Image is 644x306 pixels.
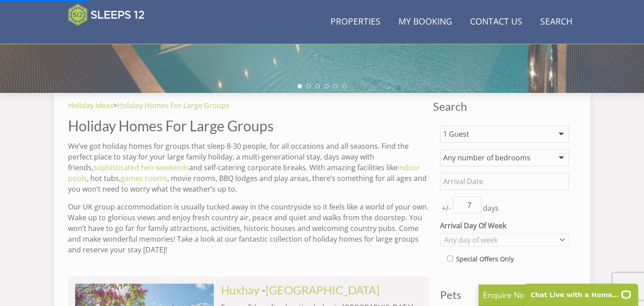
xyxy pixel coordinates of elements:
[68,118,429,134] h1: Holiday Homes For Large Groups
[395,12,456,32] a: My Booking
[440,289,569,301] h3: Pets
[440,220,569,231] label: Arrival Day Of Week
[68,4,145,26] img: Sleeps 12
[483,289,617,301] p: Enquire Now
[113,101,117,110] span: >
[537,12,576,32] a: Search
[266,283,380,297] a: [GEOGRAPHIC_DATA]
[68,163,420,183] a: indoor pools
[518,278,644,306] iframe: LiveChat chat widget
[442,235,558,245] div: Any day of week
[262,283,380,297] span: -
[433,100,576,113] span: Search
[456,254,514,264] label: Special Offers Only
[481,203,500,214] span: days
[117,101,229,110] a: Holiday Homes For Large Groups
[93,163,189,172] a: sophisticated hen weekends
[64,31,157,39] iframe: Customer reviews powered by Trustpilot
[327,12,384,32] a: Properties
[440,173,569,190] input: Arrival Date
[68,141,429,194] p: We’ve got holiday homes for groups that sleep 8-30 people, for all occasions and all seasons. Fin...
[121,173,167,183] a: games rooms
[466,12,526,32] a: Contact Us
[68,201,429,255] p: Our UK group accommodation is usually tucked away in the countryside so it feels like a world of ...
[221,283,259,297] a: Huxhay
[440,233,569,247] div: Combobox
[440,203,453,214] span: +/-
[68,101,113,110] a: Holiday Ideas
